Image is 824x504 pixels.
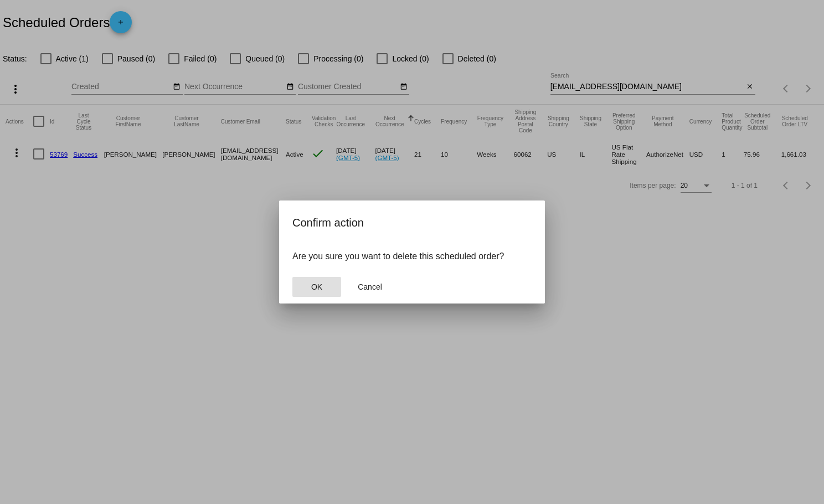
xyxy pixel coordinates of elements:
[311,282,322,291] span: OK
[292,277,341,297] button: Close dialog
[346,277,394,297] button: Close dialog
[292,214,532,232] h2: Confirm action
[358,282,382,291] span: Cancel
[292,251,532,261] p: Are you sure you want to delete this scheduled order?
